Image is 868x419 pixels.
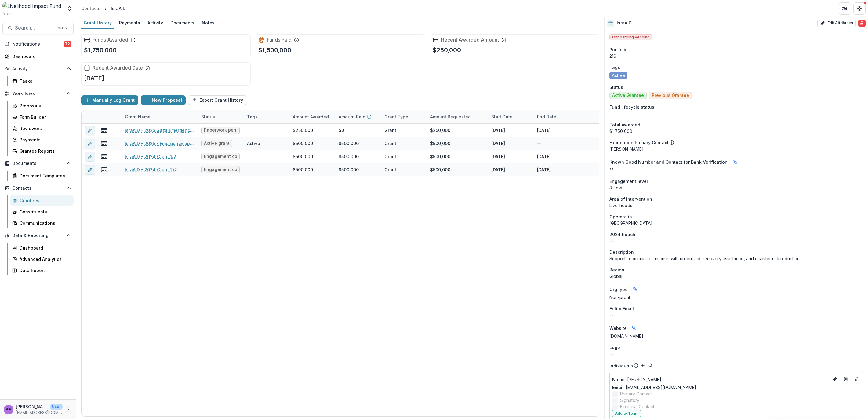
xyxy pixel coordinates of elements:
p: [DATE] [491,153,505,160]
div: Grant [384,153,396,160]
span: Area of intervention [609,196,652,202]
div: Contacts [81,5,100,12]
span: Previous Grantee [652,93,689,98]
div: End Date [533,114,560,120]
a: Payments [117,17,143,29]
p: Individuals [609,363,633,369]
button: view-payments [100,140,108,147]
a: Grantee Reports [10,146,74,156]
button: Open Data & Reporting [2,231,74,240]
button: edit [85,139,95,148]
p: [DATE] [491,140,505,147]
div: Grant History [81,18,114,27]
div: Grant Type [381,114,412,120]
button: edit [85,165,95,175]
span: Primary Contact [620,391,652,397]
span: Active [612,73,625,78]
p: $250,000 [433,46,461,55]
div: Amount Requested [427,110,488,123]
button: Add [639,362,646,369]
div: Communications [20,220,69,226]
div: Tags [243,110,289,123]
span: Logo [609,344,620,351]
div: Amount Awarded [289,114,332,120]
div: $250,000 [293,127,313,133]
span: Portfolio [609,46,628,53]
span: Financial Contact [620,403,654,410]
span: Active grant [204,141,230,146]
h2: Funds Awarded [93,37,128,43]
div: $500,000 [339,166,359,173]
p: Livelihoods [609,202,863,209]
div: Grant [384,127,396,133]
span: Active Grantee [612,93,644,98]
a: Grant History [81,17,114,29]
div: Form Builder [20,114,69,120]
a: Form Builder [10,112,74,122]
button: New Proposal [141,95,186,105]
span: 72 [64,41,71,47]
button: Manually Log Grant [81,95,138,105]
h2: IsraAID [617,20,632,26]
div: Amount Requested [427,114,474,120]
div: Aude Anquetil [6,407,11,411]
span: Data & Reporting [12,233,64,238]
img: Livelihood Impact Fund logo [2,2,63,15]
span: Tags [609,64,620,71]
button: Get Help [853,2,866,15]
button: Open Activity [2,64,74,74]
div: End Date [533,110,579,123]
h2: Funds Paid [267,37,292,43]
button: edit [85,126,95,135]
p: Global [609,273,863,279]
p: Foundation Primary Contact [609,139,669,146]
span: Operate in [609,213,632,220]
span: Website [609,325,627,331]
span: Known Good Number and Contact for Bank Verification [609,159,728,165]
div: Active [247,140,260,147]
span: Name : [612,377,626,382]
a: Notes [199,17,217,29]
div: Grantee Reports [20,148,69,154]
div: Payments [20,137,69,143]
div: Grant [384,166,396,173]
span: Notifications [12,42,64,47]
p: Non-profit [609,294,863,301]
p: Supports communities in crisis with urgent aid, recovery assistance, and disaster risk reduction [609,255,863,262]
div: Reviewers [20,125,69,132]
p: [PERSON_NAME] [609,146,863,152]
span: Activity [12,66,64,71]
p: [DATE] [537,166,551,173]
nav: breadcrumb [79,4,128,13]
div: Grant Type [381,110,427,123]
span: Status [609,84,623,90]
a: IsraAID - 2025 Gaza Emergency Nutrition initiative [125,127,194,133]
div: Data Report [20,267,69,274]
div: Documents [168,18,197,27]
button: Search [647,362,654,369]
div: $500,000 [339,153,359,160]
p: -- [537,140,541,147]
div: Status [198,114,219,120]
p: [DATE] [537,127,551,133]
button: More [65,406,72,413]
span: Fund lifecycle status [609,104,654,110]
span: Org type [609,286,628,293]
div: Notes [199,18,217,27]
button: Edit Attributes [817,20,856,27]
p: [DATE] [491,166,505,173]
a: Communications [10,218,74,228]
div: Tasks [20,78,69,84]
div: Dashboard [20,245,69,251]
p: [PERSON_NAME] [612,376,829,383]
p: User [50,404,63,410]
div: Dashboard [12,53,69,60]
div: $500,000 [293,140,313,147]
span: Region [609,267,624,273]
button: Open entity switcher [65,2,74,15]
a: Document Templates [10,171,74,181]
div: Status [198,110,243,123]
